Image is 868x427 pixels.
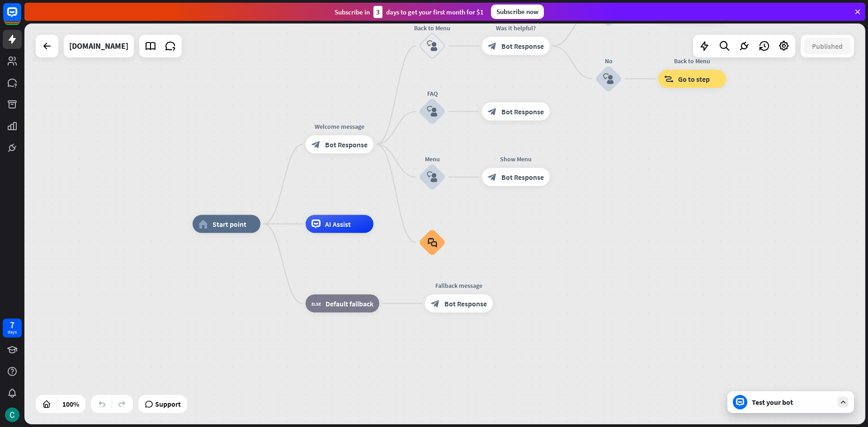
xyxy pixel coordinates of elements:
i: block_bot_response [431,299,440,308]
div: Fallback message [418,281,500,290]
div: Welcome message [299,122,380,131]
span: Support [155,397,181,411]
div: Back to Menu [651,56,733,65]
span: Start point [212,220,246,229]
div: Back to Menu [405,23,459,33]
a: 7 days [3,319,22,338]
i: block_user_input [427,106,438,117]
div: Subscribe in days to get your first month for $1 [335,6,484,18]
div: Menu [405,155,459,164]
span: Default fallback [325,299,373,308]
i: block_user_input [427,172,438,183]
i: block_bot_response [311,140,321,149]
div: Was it helpful? [475,23,557,33]
i: block_goto [664,74,674,83]
span: Bot Response [325,140,368,149]
i: block_bot_response [488,107,497,116]
i: block_fallback [311,299,321,308]
span: AI Assist [325,220,351,229]
span: Bot Response [501,173,544,182]
i: block_bot_response [488,173,497,182]
span: Bot Response [501,42,544,51]
div: 3 [373,6,382,18]
i: block_faq [428,238,437,248]
div: 7 [10,321,14,329]
button: Published [804,38,851,54]
i: block_user_input [603,73,614,84]
div: Test your bot [752,398,833,407]
span: Bot Response [444,299,487,308]
div: Show Menu [475,155,557,164]
div: 100% [60,397,82,411]
i: block_user_input [427,41,438,52]
span: Go to step [678,74,710,83]
span: Bot Response [501,107,544,116]
div: days [8,329,17,335]
i: home_2 [198,220,208,229]
div: FAQ [405,89,459,98]
div: No [581,56,636,65]
i: block_bot_response [488,42,497,51]
div: Subscribe now [491,5,544,19]
button: Open LiveChat chat widget [7,4,34,31]
div: gymhood.se [69,35,128,57]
